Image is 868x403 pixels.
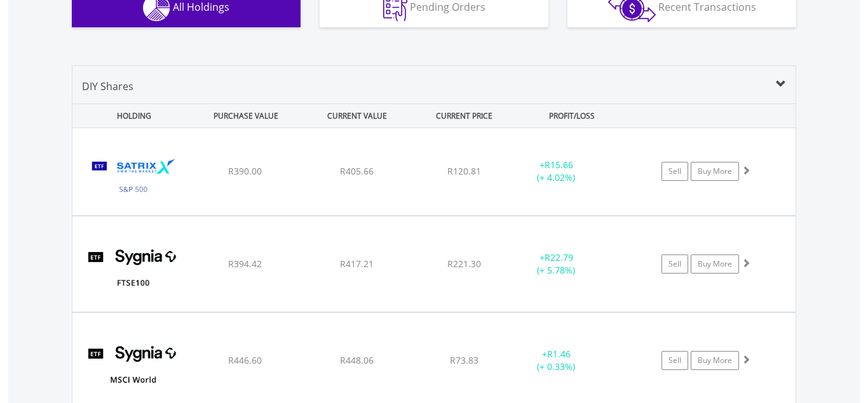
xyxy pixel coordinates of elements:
[508,348,604,373] div: + (+ 0.33%)
[340,165,374,177] span: R405.66
[414,104,515,128] div: CURRENT PRICE
[340,258,374,270] span: R417.21
[73,104,189,128] div: HOLDING
[228,354,262,366] span: R446.60
[661,162,688,181] a: Sell
[661,351,688,370] a: Sell
[661,254,688,274] a: Sell
[450,354,478,366] span: R73.83
[545,159,573,171] span: R15.66
[340,354,374,366] span: R448.06
[517,104,626,128] div: PROFIT/LOSS
[447,165,481,177] span: R120.81
[691,351,739,370] a: Buy More
[79,232,188,308] img: TFSA.SYGUK.png
[191,104,300,128] div: PURCHASE VALUE
[547,348,571,360] span: R1.46
[82,79,133,93] span: DIY Shares
[228,165,262,177] span: R390.00
[691,162,739,181] a: Buy More
[508,159,604,184] div: + (+ 4.02%)
[302,104,411,128] div: CURRENT VALUE
[79,144,188,212] img: TFSA.STX500.png
[228,258,262,270] span: R394.42
[545,251,573,263] span: R22.79
[691,254,739,274] a: Buy More
[508,251,604,277] div: + (+ 5.78%)
[447,258,481,270] span: R221.30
